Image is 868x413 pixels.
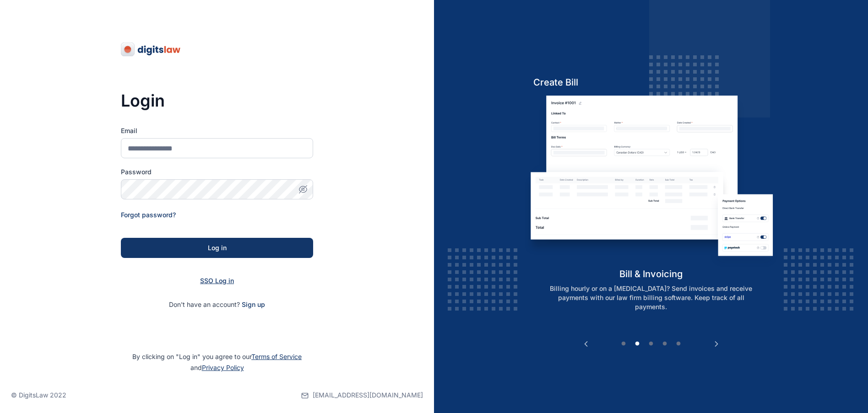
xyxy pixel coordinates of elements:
h5: bill & invoicing [524,268,778,280]
button: Log in [121,238,313,258]
a: Sign up [242,300,265,308]
h3: Login [121,91,313,110]
a: Forgot password? [121,211,176,219]
a: Terms of Service [251,353,302,360]
a: SSO Log in [200,277,234,284]
p: By clicking on "Log in" you agree to our [11,351,423,373]
p: © DigitsLaw 2022 [11,391,66,400]
p: Don't have an account? [121,300,313,309]
button: 3 [646,339,656,349]
p: Billing hourly or on a [MEDICAL_DATA]? Send invoices and receive payments with our law firm billi... [534,284,768,311]
div: Log in [136,243,298,252]
span: and [190,364,244,371]
img: bill-and-invoicin [524,96,778,267]
button: 5 [674,339,683,349]
button: 4 [660,339,669,349]
span: [EMAIL_ADDRESS][DOMAIN_NAME] [313,391,423,400]
img: digitslaw-logo [121,42,181,57]
button: Previous [581,339,591,349]
a: Privacy Policy [202,364,244,371]
button: 1 [619,339,628,349]
button: 2 [633,339,642,349]
h5: Create Bill [524,76,778,89]
span: Sign up [242,300,265,309]
button: Next [712,339,721,349]
label: Password [121,167,313,177]
label: Email [121,126,313,135]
